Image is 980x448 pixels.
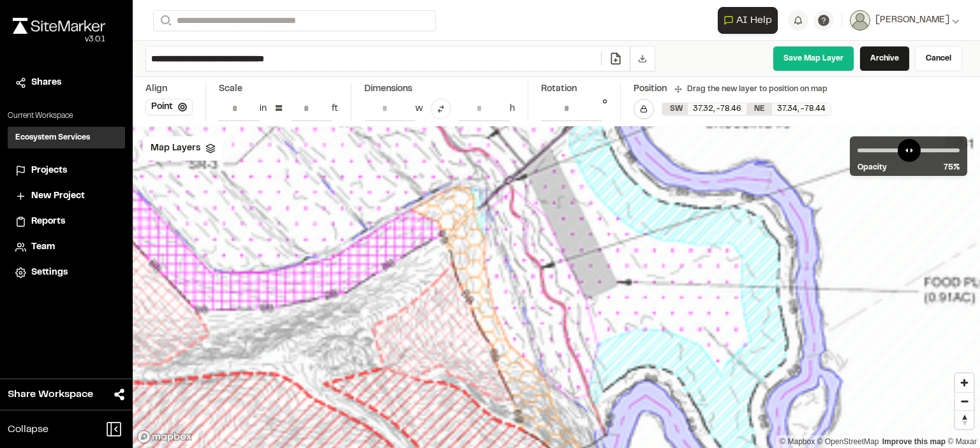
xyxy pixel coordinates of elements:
[857,162,887,173] span: Opacity
[15,164,117,178] a: Projects
[634,82,667,96] div: Position
[15,76,117,90] a: Shares
[662,103,688,115] div: SW
[145,99,193,115] button: Point
[955,393,974,410] span: Zoom out
[332,102,338,116] div: ft
[31,76,61,90] span: Shares
[219,82,242,96] div: Scale
[736,13,772,28] span: AI Help
[718,7,778,34] button: Open AI Assistant
[15,266,117,280] a: Settings
[634,99,654,119] button: Lock Map Layer Position
[274,99,283,119] div: =
[850,10,870,31] img: User
[947,437,977,446] a: Maxar
[364,82,515,96] div: Dimensions
[8,422,48,437] span: Collapse
[915,46,962,71] a: Cancel
[415,102,423,116] div: w
[773,46,854,71] a: Save Map Layer
[630,47,655,71] button: Download File
[510,102,515,116] div: h
[601,52,630,65] a: Add/Change File
[15,240,117,254] a: Team
[151,141,200,155] span: Map Layers
[541,82,607,96] div: Rotation
[31,266,68,280] span: Settings
[780,437,815,446] a: Mapbox
[602,96,607,121] div: °
[31,240,55,254] span: Team
[955,392,974,410] button: Zoom out
[688,103,746,115] div: 37.32 , -78.46
[31,189,85,203] span: New Project
[944,162,960,173] span: 75 %
[15,215,117,229] a: Reports
[15,189,117,203] a: New Project
[153,10,176,31] button: Search
[850,10,960,31] button: [PERSON_NAME]
[859,46,910,71] a: Archive
[746,103,772,115] div: NE
[772,103,831,115] div: 37.34 , -78.44
[137,430,193,444] a: Mapbox logo
[817,437,879,446] a: OpenStreetMap
[31,215,65,229] span: Reports
[8,110,125,122] p: Current Workspace
[955,373,974,392] button: Zoom in
[145,82,193,96] div: Align
[662,103,831,115] div: SW 37.32357476213912, -78.46063221867563 | NE 37.336745376838394, -78.43578682692737
[674,83,828,95] div: Drag the new layer to position on map
[13,18,105,34] img: rebrand.png
[875,13,949,27] span: [PERSON_NAME]
[882,437,946,446] a: Map feedback
[8,387,93,402] span: Share Workspace
[718,7,783,34] div: Open AI Assistant
[15,132,90,143] h3: Ecosystem Services
[955,410,974,429] button: Reset bearing to north
[31,164,67,178] span: Projects
[13,34,105,45] div: Oh geez...please don't...
[260,102,267,116] div: in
